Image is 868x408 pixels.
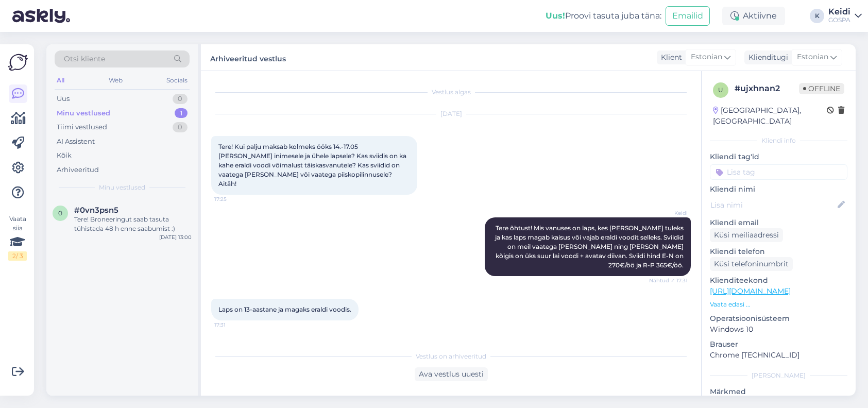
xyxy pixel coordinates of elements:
[722,7,785,25] div: Aktiivne
[710,386,847,397] p: Märkmed
[710,286,791,296] a: [URL][DOMAIN_NAME]
[415,367,488,381] div: Ava vestlus uuesti
[691,52,722,63] span: Estonian
[8,53,28,72] img: Askly Logo
[710,324,847,335] p: Windows 10
[214,321,253,329] span: 17:31
[710,246,847,257] p: Kliendi telefon
[218,143,408,188] span: Tere! Kui palju maksab kolmeks ööks 14.-17.05 [PERSON_NAME] inimesele ja ühele lapsele? Kas sviid...
[546,11,565,21] b: Uus!
[799,83,844,94] span: Offline
[710,313,847,324] p: Operatsioonisüsteem
[649,209,688,217] span: Keidi
[159,233,192,241] div: [DATE] 13:00
[214,195,253,203] span: 17:25
[218,305,351,313] span: Laps on 13-aastane ja magaks eraldi voodis.
[710,184,847,195] p: Kliendi nimi
[710,257,793,271] div: Küsi telefoninumbrit
[57,137,95,147] div: AI Assistent
[710,339,847,350] p: Brauser
[164,74,190,87] div: Socials
[58,209,62,217] span: 0
[8,251,27,261] div: 2 / 3
[107,74,125,87] div: Web
[710,371,847,380] div: [PERSON_NAME]
[666,6,710,26] button: Emailid
[175,108,188,118] div: 1
[649,277,688,284] span: Nähtud ✓ 17:31
[744,52,788,63] div: Klienditugi
[649,335,688,343] span: Keidi
[64,54,105,64] span: Otsi kliente
[735,82,799,95] div: # ujxhnan2
[657,52,682,63] div: Klient
[713,105,827,127] div: [GEOGRAPHIC_DATA], [GEOGRAPHIC_DATA]
[710,228,783,242] div: Küsi meiliaadressi
[797,52,828,63] span: Estonian
[74,215,192,233] div: Tere! Broneeringut saab tasuta tühistada 48 h enne saabumist :)
[710,164,847,180] input: Lisa tag
[710,151,847,162] p: Kliendi tag'id
[416,352,486,361] span: Vestlus on arhiveeritud
[210,50,286,64] label: Arhiveeritud vestlus
[57,150,72,161] div: Kõik
[57,165,99,175] div: Arhiveeritud
[710,300,847,309] p: Vaata edasi ...
[57,122,107,132] div: Tiimi vestlused
[710,350,847,361] p: Chrome [TECHNICAL_ID]
[828,8,850,16] div: Keidi
[710,136,847,145] div: Kliendi info
[8,214,27,261] div: Vaata siia
[55,74,66,87] div: All
[173,122,188,132] div: 0
[57,108,110,118] div: Minu vestlused
[546,10,661,22] div: Proovi tasuta juba täna:
[74,206,118,215] span: #0vn3psn5
[718,86,723,94] span: u
[828,8,862,24] a: KeidiGOSPA
[495,224,685,269] span: Tere õhtust! Mis vanuses on laps, kes [PERSON_NAME] tuleks ja kas laps magab kaisus või vajab era...
[710,275,847,286] p: Klienditeekond
[710,217,847,228] p: Kliendi email
[710,199,836,211] input: Lisa nimi
[57,94,70,104] div: Uus
[828,16,850,24] div: GOSPA
[211,88,691,97] div: Vestlus algas
[810,9,824,23] div: K
[211,109,691,118] div: [DATE]
[99,183,145,192] span: Minu vestlused
[173,94,188,104] div: 0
